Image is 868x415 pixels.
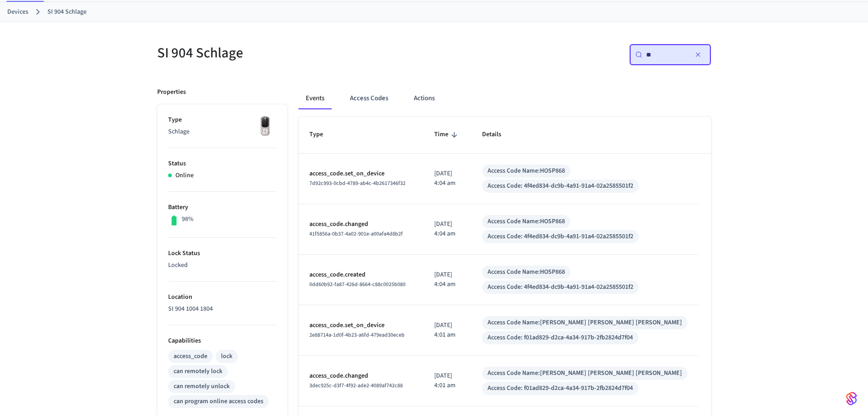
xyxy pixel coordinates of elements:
[488,166,565,176] div: Access Code Name: HOSP868
[298,87,332,109] button: Events
[488,384,633,393] div: Access Code: f01ad829-d2ca-4a34-917b-2fb2824d7f04
[298,87,711,109] div: ant example
[434,371,460,390] p: [DATE] 4:01 am
[309,382,403,389] span: 3dec925c-d3f7-4f92-ade2-4089af742c88
[174,382,230,391] div: can remotely unlock
[309,321,412,330] p: access_code.set_on_device
[434,321,460,340] p: [DATE] 4:01 am
[488,181,633,191] div: Access Code: 4f4ed834-dc9b-4a91-91a4-02a2585501f2
[174,397,263,406] div: can program online access codes
[157,44,429,62] h5: SI 904 Schlage
[846,391,857,406] img: SeamLogoGradient.69752ec5.svg
[434,128,460,142] span: Time
[168,159,277,169] p: Status
[175,171,194,180] p: Online
[168,292,277,302] p: Location
[168,336,277,346] p: Capabilities
[488,282,633,292] div: Access Code: 4f4ed834-dc9b-4a91-91a4-02a2585501f2
[309,220,412,229] p: access_code.changed
[221,352,232,361] div: lock
[309,331,405,339] span: 2e88714a-1d0f-4b23-a6fd-479ead30eceb
[488,267,565,277] div: Access Code Name: HOSP868
[182,215,194,224] p: 98%
[309,169,412,179] p: access_code.set_on_device
[488,318,682,328] div: Access Code Name: [PERSON_NAME] [PERSON_NAME] [PERSON_NAME]
[309,179,406,187] span: 7d92c993-0cbd-4789-ab4c-4b2617346f32
[343,87,395,109] button: Access Codes
[47,7,87,17] a: SI 904 Schlage
[7,7,28,17] a: Devices
[168,304,277,314] p: SI 904 1004 1804
[488,217,565,226] div: Access Code Name: HOSP868
[309,128,335,142] span: Type
[168,203,277,212] p: Battery
[488,333,633,343] div: Access Code: f01ad829-d2ca-4a34-917b-2fb2824d7f04
[309,371,412,381] p: access_code.changed
[157,87,186,97] p: Properties
[434,220,460,239] p: [DATE] 4:04 am
[434,169,460,188] p: [DATE] 4:04 am
[488,369,682,378] div: Access Code Name: [PERSON_NAME] [PERSON_NAME] [PERSON_NAME]
[309,230,403,238] span: 41f5856a-0b37-4a02-901e-a00afa4d8b2f
[309,281,406,288] span: 0dd60b92-fa87-426d-8664-c88c0025b080
[168,249,277,258] p: Lock Status
[174,367,222,376] div: can remotely lock
[168,115,277,125] p: Type
[482,128,513,142] span: Details
[309,270,412,280] p: access_code.created
[168,127,277,137] p: Schlage
[168,261,277,270] p: Locked
[174,352,207,361] div: access_code
[406,87,442,109] button: Actions
[254,115,277,138] img: Yale Assure Touchscreen Wifi Smart Lock, Satin Nickel, Front
[488,232,633,241] div: Access Code: 4f4ed834-dc9b-4a91-91a4-02a2585501f2
[434,270,460,289] p: [DATE] 4:04 am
